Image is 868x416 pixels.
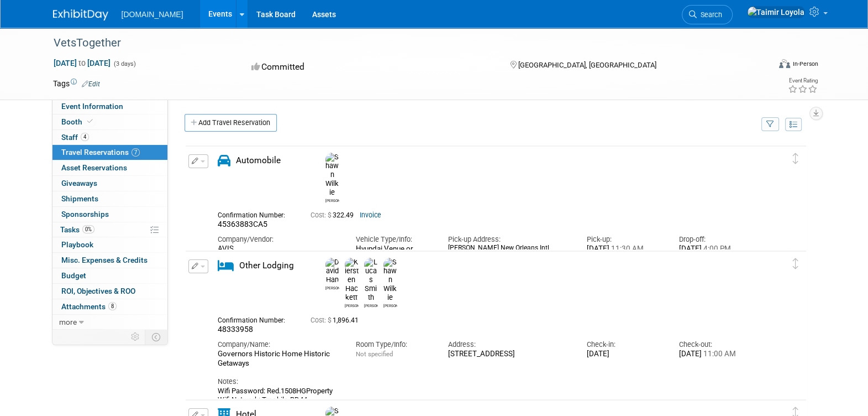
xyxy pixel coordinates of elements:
div: Pick-up Address: [448,235,570,245]
a: Attachments8 [52,299,167,314]
span: Asset Reservations [61,163,127,172]
div: Address: [448,340,570,350]
div: Company/Name: [218,340,339,350]
span: (3 days) [113,60,136,67]
i: Other Lodging [218,259,234,272]
span: Search [697,11,722,19]
span: 0% [82,225,94,233]
td: Toggle Event Tabs [145,330,167,344]
a: Tasks0% [52,222,167,237]
div: David Han [323,258,342,290]
a: Playbook [52,237,167,252]
i: Booth reservation complete [87,118,93,124]
div: Notes: [218,377,755,387]
div: Hyundai Venue or similar [356,245,432,262]
div: Confirmation Number: [218,208,294,220]
a: Shipments [52,191,167,206]
div: Governors Historic Home Historic Getaways [218,350,339,368]
span: 322.49 [311,211,358,219]
a: Travel Reservations7 [52,145,167,160]
span: 48333958 [218,325,253,334]
i: Click and drag to move item [793,153,798,164]
td: Tags [53,78,100,89]
span: 1,896.41 [311,316,363,324]
div: Lucas Smith [361,258,381,309]
img: ExhibitDay [53,9,108,20]
span: Cost: $ [311,316,333,324]
div: Committed [248,58,492,77]
a: Add Travel Reservation [185,114,277,132]
div: Check-out: [678,340,754,350]
i: Filter by Traveler [766,121,774,128]
div: Pick-up: [586,235,662,245]
span: Event Information [61,102,123,111]
div: VetsTogether [50,33,753,53]
div: [STREET_ADDRESS] [448,350,570,359]
span: Sponsorships [61,210,109,219]
img: Shawn Wilkie [383,258,397,302]
a: Event Information [52,99,167,114]
a: Booth [52,115,167,129]
div: Shawn Wilkie [323,153,342,204]
div: In-Person [792,60,818,68]
a: Staff4 [52,130,167,145]
div: Event Format [704,58,818,74]
div: [DATE] [678,350,754,359]
div: Confirmation Number: [218,313,294,325]
span: Not specified [356,350,393,358]
span: Budget [61,271,86,280]
img: David Han [325,258,339,284]
img: Kiersten Hackett [345,258,359,302]
span: Attachments [61,302,117,311]
span: Playbook [61,240,93,249]
div: Lucas Smith [364,302,378,308]
a: ROI, Objectives & ROO [52,284,167,299]
span: Giveaways [61,179,97,188]
div: [DATE] [586,350,662,359]
span: ROI, Objectives & ROO [61,287,135,295]
div: Vehicle Type/Info: [356,235,432,245]
a: Edit [82,80,100,88]
div: Check-in: [586,340,662,350]
div: AVIS [218,245,339,254]
img: Taimir Loyola [747,6,805,18]
a: Budget [52,268,167,283]
div: Shawn Wilkie [383,302,397,308]
div: Wifi Password: Red.1508HGProperty Wifi Network: Tmobile-BD44 Parking Options: On-street parking i... [218,387,755,414]
span: Cost: $ [311,211,333,219]
div: [DATE] [678,245,754,254]
span: 4 [81,133,89,141]
span: 11:00 AM [701,350,735,358]
div: Kiersten Hackett [342,258,361,309]
td: Personalize Event Tab Strip [126,330,145,344]
a: Search [682,5,733,24]
div: Company/Vendor: [218,235,339,245]
img: Shawn Wilkie [325,153,339,197]
div: [PERSON_NAME] New Orleans Intl Apo,MSY [STREET_ADDRESS], Kenner, LA 70062 US [PHONE_NUMBER] [448,245,570,281]
a: Invoice [360,211,381,219]
span: Automobile [236,155,281,165]
span: [DATE] [DATE] [53,58,111,68]
span: 7 [131,148,140,157]
span: more [59,318,77,326]
span: [GEOGRAPHIC_DATA], [GEOGRAPHIC_DATA] [518,61,656,69]
i: Automobile [218,154,230,167]
i: Click and drag to move item [793,258,798,269]
a: Misc. Expenses & Credits [52,253,167,268]
img: Format-Inperson.png [779,59,790,68]
span: 4:00 PM [701,245,730,253]
span: to [77,59,87,67]
div: Shawn Wilkie [381,258,400,309]
img: Lucas Smith [364,258,378,302]
span: Shipments [61,194,98,203]
a: more [52,315,167,330]
div: Kiersten Hackett [345,302,359,308]
span: Tasks [60,225,94,234]
span: Travel Reservations [61,148,140,157]
span: Staff [61,133,89,142]
span: 11:30 AM [609,245,643,253]
span: 45363883CA5 [218,220,267,228]
span: Other Lodging [239,261,294,271]
div: Room Type/Info: [356,340,432,350]
span: Misc. Expenses & Credits [61,256,148,264]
